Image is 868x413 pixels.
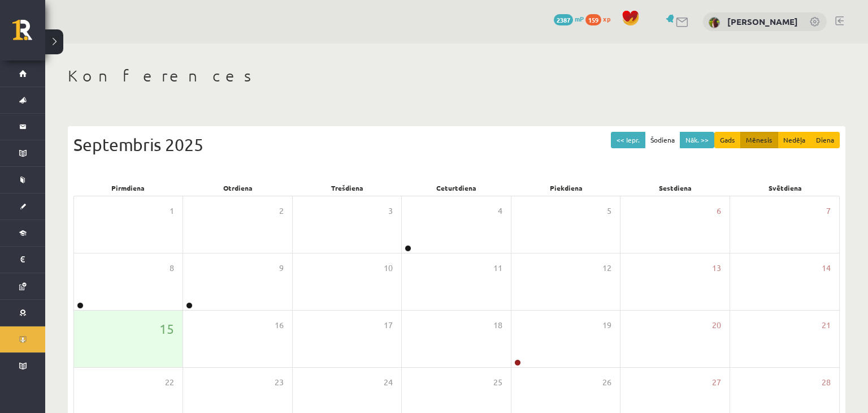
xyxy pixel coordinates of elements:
[493,262,502,274] span: 11
[826,205,831,217] span: 7
[778,132,811,148] button: Nedēļa
[384,262,393,274] span: 10
[165,376,174,389] span: 22
[740,132,778,148] button: Mēnesis
[384,319,393,332] span: 17
[607,205,611,217] span: 5
[554,14,584,23] a: 2387 mP
[602,262,611,274] span: 12
[493,319,502,332] span: 18
[402,180,511,196] div: Ceturtdiena
[822,319,831,332] span: 21
[680,132,714,148] button: Nāk. >>
[727,16,798,27] a: [PERSON_NAME]
[170,262,174,274] span: 8
[585,14,601,25] span: 159
[712,319,721,332] span: 20
[68,66,845,85] h1: Konferences
[493,376,502,389] span: 25
[170,205,174,217] span: 1
[611,132,645,148] button: << Iepr.
[822,262,831,274] span: 14
[602,376,611,389] span: 26
[585,14,616,23] a: 159 xp
[73,180,183,196] div: Pirmdiena
[511,180,621,196] div: Piekdiena
[810,132,840,148] button: Diena
[709,17,720,28] img: Kseņija Gordaja
[159,319,174,338] span: 15
[292,180,402,196] div: Trešdiena
[498,205,502,217] span: 4
[279,262,284,274] span: 9
[388,205,393,217] span: 3
[183,180,293,196] div: Otrdiena
[12,20,45,48] a: Rīgas 1. Tālmācības vidusskola
[275,319,284,332] span: 16
[73,132,840,157] div: Septembris 2025
[822,376,831,389] span: 28
[730,180,840,196] div: Svētdiena
[645,132,680,148] button: Šodiena
[712,262,721,274] span: 13
[575,14,584,23] span: mP
[384,376,393,389] span: 24
[275,376,284,389] span: 23
[621,180,731,196] div: Sestdiena
[279,205,284,217] span: 2
[714,132,741,148] button: Gads
[712,376,721,389] span: 27
[602,319,611,332] span: 19
[554,14,573,25] span: 2387
[717,205,721,217] span: 6
[603,14,610,23] span: xp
